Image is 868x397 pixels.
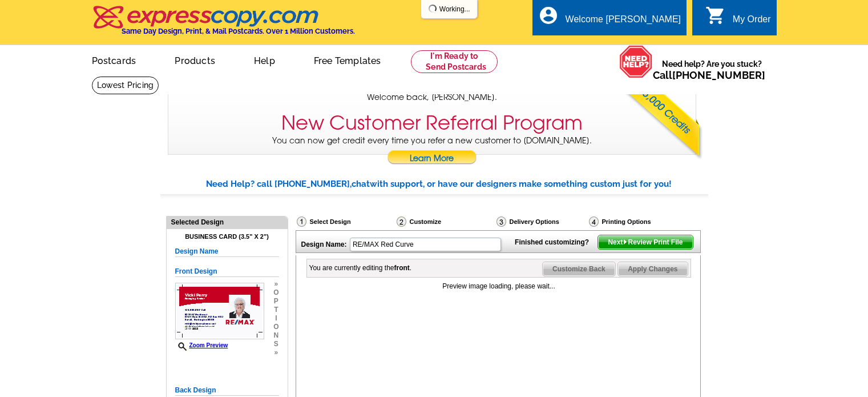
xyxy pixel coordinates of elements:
[387,150,477,167] a: Learn More
[672,69,765,81] a: [PHONE_NUMBER]
[206,178,708,191] div: Need Help? call [PHONE_NUMBER], with support, or have our designers make something custom just fo...
[122,27,355,35] h4: Same Day Design, Print, & Mail Postcards. Over 1 Million Customers.
[543,262,615,276] span: Customize Back
[175,233,279,240] h4: Business Card (3.5" x 2")
[653,69,765,81] span: Call
[273,340,278,348] span: s
[705,5,726,26] i: shopping_cart
[273,348,278,357] span: »
[296,216,395,230] div: Select Design
[273,314,278,323] span: i
[168,135,696,167] p: You can now get credit every time you refer a new customer to [DOMAIN_NAME].
[515,238,596,246] strong: Finished customizing?
[307,281,691,291] div: Preview image loading, please wait...
[619,45,653,78] img: help
[352,179,370,189] span: chat
[175,266,279,277] h5: Front Design
[495,216,588,227] div: Delivery Options
[74,46,155,73] a: Postcards
[167,216,288,227] div: Selected Design
[589,216,599,227] img: Printing Options & Summary
[175,283,264,339] img: frontsmallthumbnail.jpg
[394,264,410,272] b: front
[281,111,583,135] h3: New Customer Referral Program
[273,306,278,314] span: t
[538,5,559,26] i: account_circle
[733,14,771,30] div: My Order
[301,240,347,248] strong: Design Name:
[175,246,279,257] h5: Design Name
[367,91,497,103] span: Welcome back, [PERSON_NAME].
[309,263,412,273] div: You are currently editing the .
[273,331,278,340] span: n
[496,216,506,227] img: Delivery Options
[273,288,278,297] span: o
[428,4,437,13] img: loading...
[618,262,687,276] span: Apply Changes
[566,14,681,30] div: Welcome [PERSON_NAME]
[236,46,293,73] a: Help
[297,216,306,227] img: Select Design
[273,323,278,331] span: o
[397,216,406,227] img: Customize
[395,216,495,230] div: Customize
[175,342,228,348] a: Zoom Preview
[588,216,689,227] div: Printing Options
[273,297,278,306] span: p
[273,280,278,288] span: »
[623,239,628,244] img: button-next-arrow-white.png
[653,58,771,81] span: Need help? Are you stuck?
[598,235,692,249] span: Next Review Print File
[156,46,233,73] a: Products
[705,13,771,27] a: shopping_cart My Order
[175,385,279,396] h5: Back Design
[296,46,399,73] a: Free Templates
[92,14,355,35] a: Same Day Design, Print, & Mail Postcards. Over 1 Million Customers.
